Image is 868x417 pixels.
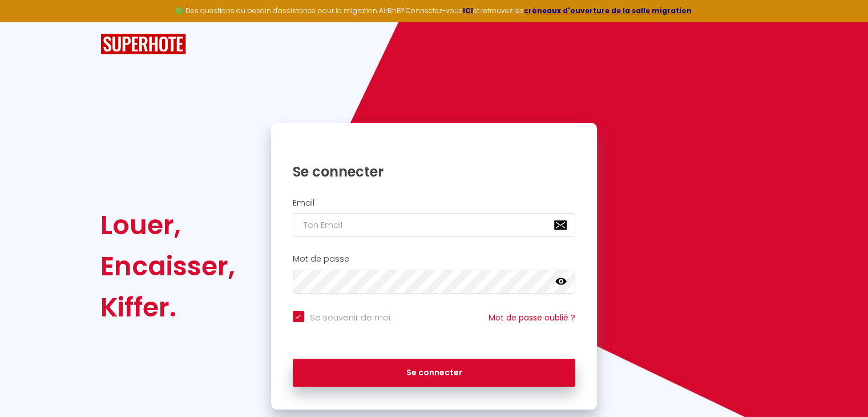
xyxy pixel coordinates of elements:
[100,287,235,328] div: Kiffer.
[463,6,473,15] a: ICI
[100,205,235,246] div: Louer,
[293,198,576,208] h2: Email
[524,6,692,15] a: créneaux d'ouverture de la salle migration
[293,359,576,387] button: Se connecter
[100,34,186,55] img: SuperHote logo
[293,213,576,237] input: Ton Email
[100,246,235,287] div: Encaisser,
[9,5,43,39] button: Ouvrir le widget de chat LiveChat
[293,163,576,181] h1: Se connecter
[488,312,575,323] a: Mot de passe oublié ?
[293,254,576,264] h2: Mot de passe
